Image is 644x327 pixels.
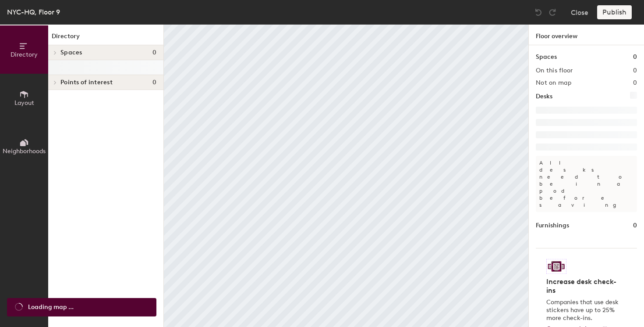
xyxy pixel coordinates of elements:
[28,302,74,312] span: Loading map ...
[633,79,637,86] h2: 0
[11,51,38,58] span: Directory
[60,49,82,56] span: Spaces
[536,156,637,212] p: All desks need to be in a pod before saving
[534,8,543,17] img: Undo
[546,277,621,295] h4: Increase desk check-ins
[548,8,557,17] img: Redo
[152,49,156,56] span: 0
[633,52,637,62] h1: 0
[536,52,557,62] h1: Spaces
[536,221,569,230] h1: Furnishings
[546,298,621,322] p: Companies that use desk stickers have up to 25% more check-ins.
[7,7,60,18] div: NYC-HQ, Floor 9
[546,259,566,274] img: Sticker logo
[3,147,46,155] span: Neighborhoods
[571,5,588,19] button: Close
[60,79,113,86] span: Points of interest
[164,25,528,327] canvas: Map
[536,92,552,101] h1: Desks
[536,79,571,86] h2: Not on map
[633,67,637,74] h2: 0
[14,99,34,107] span: Layout
[48,32,163,45] h1: Directory
[152,79,156,86] span: 0
[633,221,637,230] h1: 0
[536,67,573,74] h2: On this floor
[529,25,644,45] h1: Floor overview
